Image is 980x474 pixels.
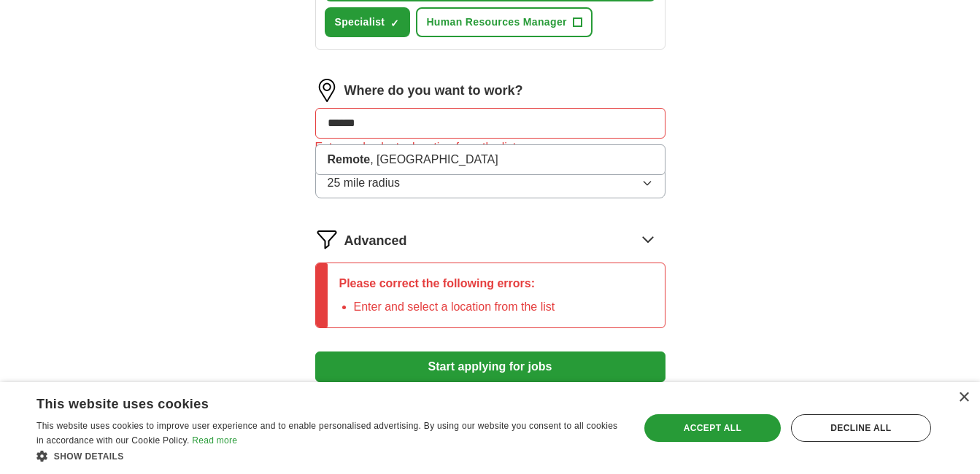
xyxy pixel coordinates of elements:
button: Human Resources Manager [416,7,592,37]
span: Human Resources Manager [426,15,566,30]
strong: Remote [328,153,371,166]
li: , [GEOGRAPHIC_DATA] [316,145,665,174]
span: 25 mile radius [328,174,401,192]
img: filter [315,228,339,251]
div: This website uses cookies [36,391,584,413]
img: location.png [315,79,339,102]
div: Show details [36,448,621,463]
p: Please correct the following errors: [339,275,555,292]
a: Read more, opens a new window [192,435,237,446]
li: Enter and select a location from the list [354,298,555,316]
button: Start applying for jobs [315,351,665,382]
span: Advanced [344,231,407,251]
button: 25 mile radius [315,168,665,198]
div: Close [958,392,969,403]
div: Enter and select a location from the list [315,139,665,156]
span: ✓ [390,18,399,29]
div: Decline all [791,414,931,442]
span: Specialist [335,15,385,30]
span: Show details [54,451,124,462]
button: Specialist✓ [325,7,411,37]
div: Accept all [644,414,781,442]
span: This website uses cookies to improve user experience and to enable personalised advertising. By u... [36,421,617,446]
label: Where do you want to work? [344,81,523,101]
